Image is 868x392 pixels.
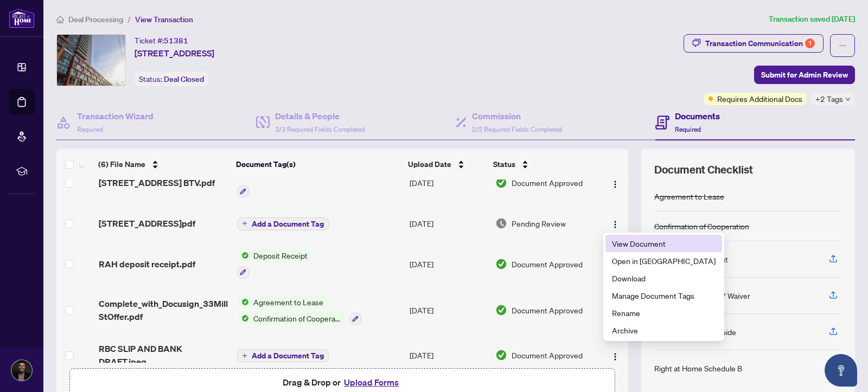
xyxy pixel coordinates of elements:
button: Submit for Admin Review [754,66,855,84]
span: Document Approved [512,304,583,316]
span: Required [77,125,103,133]
td: [DATE] [405,241,491,287]
span: Document Approved [512,177,583,189]
span: Confirmation of Cooperation [249,312,345,324]
button: Upload Forms [341,375,402,389]
span: (6) File Name [98,158,145,170]
span: [STREET_ADDRESS] BTV.pdf [99,176,215,189]
button: Add a Document Tag [237,348,329,362]
img: IMG-C12337457_1.jpg [57,35,125,86]
td: [DATE] [405,287,491,334]
span: Document Approved [512,349,583,361]
span: Deposit Receipt [249,249,312,261]
th: Upload Date [404,149,489,179]
span: plus [242,353,247,358]
span: Add a Document Tag [252,220,324,228]
span: Required [675,125,701,133]
span: 3/3 Required Fields Completed [275,125,365,133]
div: 1 [805,38,815,48]
span: Pending Review [512,217,566,229]
button: Logo [607,174,624,191]
span: Archive [612,324,716,336]
span: Add a Document Tag [252,352,324,359]
div: Right at Home Schedule B [654,362,742,374]
h4: Commission [472,110,562,123]
span: Rename [612,307,716,319]
img: Document Status [495,177,507,189]
img: Document Status [495,304,507,316]
li: / [127,13,131,25]
button: Open asap [825,354,857,387]
button: Status IconDeposit Receipt [237,249,312,279]
span: down [845,97,851,102]
span: home [56,16,64,23]
h4: Details & People [275,110,365,123]
span: RBC SLIP AND BANK DRAFT.jpeg [99,342,228,368]
td: [DATE] [405,333,491,377]
article: Transaction saved [DATE] [769,13,855,25]
button: Status IconAgreement to LeaseStatus IconConfirmation of Cooperation [237,296,361,325]
span: RAH deposit receipt.pdf [99,258,195,271]
h4: Transaction Wizard [77,110,154,123]
span: Document Checklist [654,162,753,177]
span: +2 Tags [815,93,843,105]
img: Status Icon [237,312,249,324]
button: Logo [607,215,624,232]
span: 51381 [164,36,188,46]
span: Deal Closed [164,74,204,84]
img: Document Status [495,349,507,361]
span: 2/2 Required Fields Completed [472,125,562,133]
button: Transaction Communication1 [684,34,824,53]
button: Add a Document Tag [237,349,329,362]
span: Agreement to Lease [249,296,328,308]
span: Document Approved [512,258,583,270]
img: Logo [611,180,620,189]
td: [DATE] [405,159,491,206]
span: plus [242,221,247,226]
span: Requires Additional Docs [717,93,802,105]
span: Drag & Drop or [283,375,402,389]
button: Logo [607,346,624,364]
img: Status Icon [237,296,249,308]
th: Status [489,149,595,179]
span: [STREET_ADDRESS] [135,47,214,60]
span: Manage Document Tags [612,290,716,301]
div: Confirmation of Cooperation [654,220,749,232]
span: Complete_with_Docusign_33MillStOffer.pdf [99,297,228,323]
span: Open in [GEOGRAPHIC_DATA] [612,255,716,267]
img: Status Icon [237,249,249,261]
button: Add a Document Tag [237,216,329,230]
div: Status: [135,72,208,86]
img: Document Status [495,258,507,270]
span: View Transaction [135,15,193,24]
span: Download [612,272,716,284]
button: Add a Document Tag [237,217,329,230]
span: Status [493,158,515,170]
div: Agreement to Lease [654,190,724,202]
span: Deal Processing [68,15,123,24]
span: Submit for Admin Review [761,66,848,83]
img: Profile Icon [11,360,32,381]
img: Logo [611,352,620,361]
h4: Documents [675,110,720,123]
div: Transaction Communication [705,35,815,52]
th: Document Tag(s) [232,149,404,179]
span: ellipsis [839,42,846,49]
div: Ticket #: [135,34,188,47]
span: Upload Date [408,158,451,170]
button: Status IconBack to Vendor Letter [237,168,331,197]
img: logo [9,8,35,28]
img: Document Status [495,217,507,229]
th: (6) File Name [94,149,232,179]
img: Logo [611,220,620,229]
span: View Document [612,237,716,249]
td: [DATE] [405,206,491,241]
span: [STREET_ADDRESS]pdf [99,217,195,230]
